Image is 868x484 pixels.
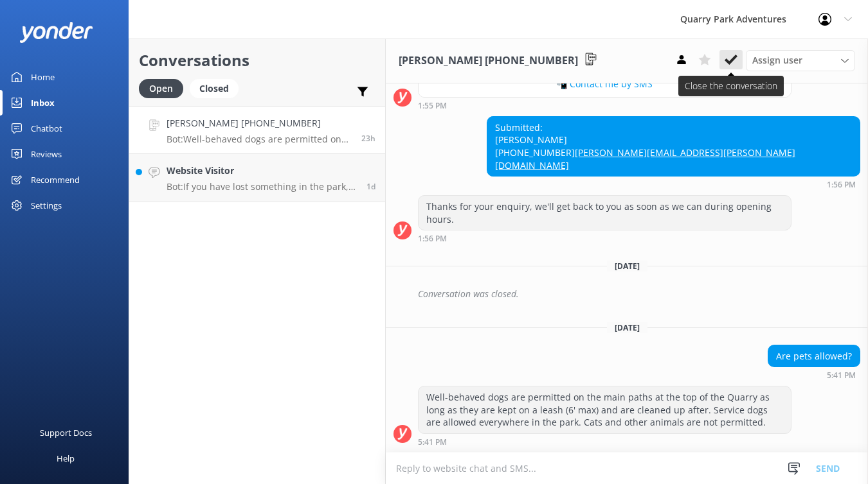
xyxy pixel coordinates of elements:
div: 2025-08-17T16:03:07.077 [393,283,860,305]
div: Settings [31,193,62,218]
p: Bot: If you have lost something in the park, please reach out to us via phone at [PHONE_NUMBER] o... [167,181,357,193]
div: Assign User [746,50,855,71]
a: Open [139,81,190,95]
div: Aug 15 2025 01:56pm (UTC -07:00) America/Tijuana [418,234,791,243]
span: Assign user [752,53,802,67]
a: Website VisitorBot:If you have lost something in the park, please reach out to us via phone at [P... [129,154,385,202]
div: Are pets allowed? [768,345,860,367]
strong: 1:55 PM [418,102,447,110]
strong: 1:56 PM [418,235,447,243]
div: Conversation was closed. [418,283,860,305]
strong: 5:41 PM [827,372,856,379]
span: [DATE] [607,261,647,272]
p: Bot: Well-behaved dogs are permitted on the main paths at the top of the Quarry as long as they a... [167,134,352,145]
div: Submitted: [PERSON_NAME] [PHONE_NUMBER] [487,117,860,176]
div: Open [139,79,183,98]
div: Closed [190,79,239,98]
span: Aug 19 2025 03:23pm (UTC -07:00) America/Tijuana [366,181,375,192]
div: Recommend [31,167,80,193]
a: [PERSON_NAME][EMAIL_ADDRESS][PERSON_NAME][DOMAIN_NAME] [495,146,795,171]
h4: Website Visitor [167,164,357,178]
div: Well-behaved dogs are permitted on the main paths at the top of the Quarry as long as they are ke... [419,386,791,433]
div: Reviews [31,141,62,167]
div: Inbox [31,90,55,116]
div: Aug 15 2025 01:56pm (UTC -07:00) America/Tijuana [487,180,860,189]
h4: [PERSON_NAME] [PHONE_NUMBER] [167,116,352,130]
div: Help [57,445,75,471]
strong: 5:41 PM [418,438,447,446]
div: Chatbot [31,116,62,141]
h2: Conversations [139,48,375,73]
div: Aug 19 2025 05:41pm (UTC -07:00) America/Tijuana [418,437,791,446]
span: Aug 19 2025 05:41pm (UTC -07:00) America/Tijuana [361,133,375,144]
span: [DATE] [607,322,647,333]
div: Home [31,64,55,90]
div: Support Docs [40,420,92,445]
div: Thanks for your enquiry, we'll get back to you as soon as we can during opening hours. [419,196,791,230]
h3: [PERSON_NAME] [PHONE_NUMBER] [399,53,578,69]
div: Aug 15 2025 01:55pm (UTC -07:00) America/Tijuana [418,101,791,110]
img: yonder-white-logo.png [19,22,93,43]
a: Closed [190,81,245,95]
a: [PERSON_NAME] [PHONE_NUMBER]Bot:Well-behaved dogs are permitted on the main paths at the top of t... [129,106,385,154]
button: 📲 Contact me by SMS [419,71,791,97]
strong: 1:56 PM [827,181,856,189]
div: Aug 19 2025 05:41pm (UTC -07:00) America/Tijuana [768,370,860,379]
